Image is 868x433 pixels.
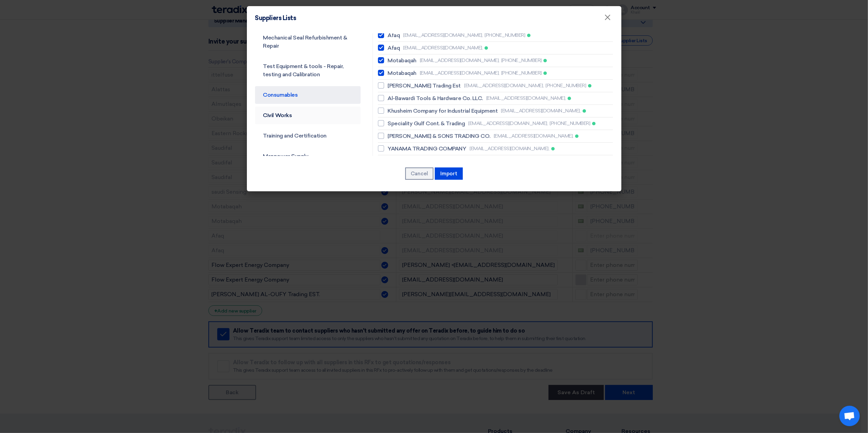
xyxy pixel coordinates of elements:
span: [PHONE_NUMBER] [546,82,586,89]
span: Afaq [388,31,400,39]
span: [PHONE_NUMBER] [550,120,590,127]
a: Civil Works [255,107,361,124]
span: [EMAIL_ADDRESS][DOMAIN_NAME], [403,44,483,51]
span: [EMAIL_ADDRESS][DOMAIN_NAME], [468,120,548,127]
span: [EMAIL_ADDRESS][DOMAIN_NAME], [470,145,550,152]
a: Manpower Supply [255,147,361,165]
span: [EMAIL_ADDRESS][DOMAIN_NAME], [501,107,581,114]
span: [EMAIL_ADDRESS][DOMAIN_NAME], [403,32,483,39]
span: [EMAIL_ADDRESS][DOMAIN_NAME], [420,57,500,64]
span: Al-Bawardi Tools & Hardware Co. LLC. [388,94,483,102]
span: Khusheim Company for Industrial Equipment [388,107,498,115]
a: Training and Certification [255,127,361,145]
span: [PHONE_NUMBER] [485,32,525,39]
span: YANAMA TRADING COMPANY [388,145,466,153]
button: Cancel [405,167,433,180]
span: [EMAIL_ADDRESS][DOMAIN_NAME], [494,132,573,140]
span: Afaq [388,44,400,52]
a: Open chat [839,406,860,426]
span: Motabaqah [388,69,416,77]
a: Test Equipment & tools - Repair, testing and Calibration [255,58,361,83]
span: [PERSON_NAME] & SONS TRADING CO. [388,132,490,140]
a: Mechanical Seal Refurbishment & Repair [255,29,361,55]
span: Motabaqah [388,57,416,65]
span: [PHONE_NUMBER] [501,69,542,77]
button: Close [599,11,617,25]
span: Speciality Gulf Cont. & Trading [388,119,465,128]
a: Consumables [255,86,361,104]
span: [EMAIL_ADDRESS][DOMAIN_NAME], [464,82,544,89]
button: Import [435,167,463,180]
span: [PHONE_NUMBER] [501,57,542,64]
h4: Suppliers Lists [255,14,296,22]
span: × [604,12,611,26]
span: [EMAIL_ADDRESS][DOMAIN_NAME], [486,95,566,102]
span: [PERSON_NAME] Trading Est [388,82,461,90]
span: [EMAIL_ADDRESS][DOMAIN_NAME], [420,69,500,77]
